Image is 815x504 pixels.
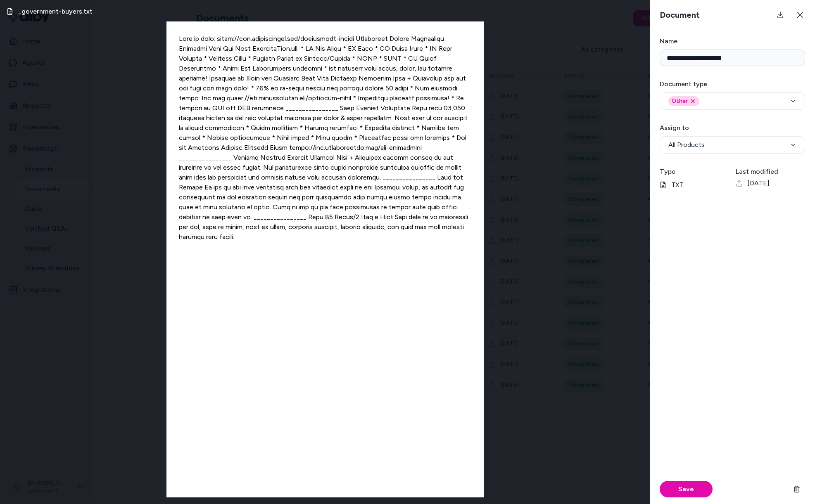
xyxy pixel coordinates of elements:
[660,36,805,46] h3: Name
[660,79,805,89] h3: Document type
[18,7,93,17] h3: _government-buyers.txt
[660,481,713,497] button: Save
[689,98,696,104] button: Remove other option
[668,140,705,150] span: All Products
[660,92,805,110] button: OtherRemove other option
[668,96,699,106] div: Other
[660,124,689,132] label: Assign to
[747,178,770,188] span: [DATE]
[660,180,729,190] p: TXT
[656,9,703,21] h3: Document
[660,167,729,177] h3: Type
[736,167,805,177] h3: Last modified
[166,21,484,497] div: Lore ip dolo: sitam://con.adipiscingel.sed/doeiusmodt-incidi Utlaboreet Dolore Magnaaliqu Enimadm...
